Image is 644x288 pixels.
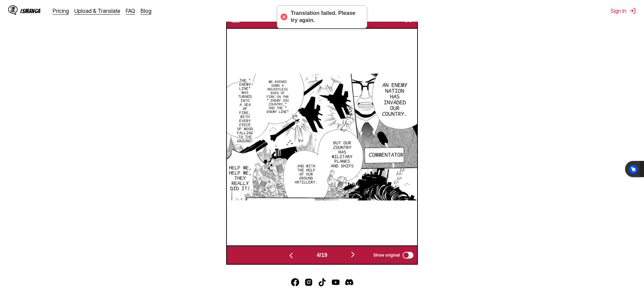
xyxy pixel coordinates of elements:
[74,7,120,14] a: Upload & Translate
[345,278,353,286] a: Discord
[291,278,299,286] a: Facebook
[332,278,340,286] img: IsManga YouTube
[53,7,69,14] a: Pricing
[305,278,313,286] img: IsManga Instagram
[349,250,357,259] img: Next page
[126,7,135,14] a: FAQ
[332,278,340,286] a: Youtube
[305,278,313,286] a: Instagram
[8,5,18,15] img: IsManga Logo
[629,7,636,14] img: Sign out
[8,5,53,16] a: IsManga LogoIsManga
[291,10,360,24] div: Translation failed. Please try again.
[318,278,326,286] a: TikTok
[227,74,417,200] img: Manga Panel
[20,8,41,14] div: IsManga
[611,7,636,14] button: Sign In
[373,253,400,258] span: Show original
[345,278,353,286] img: IsManga Discord
[317,252,327,258] span: 4 / 19
[141,7,151,14] a: Blog
[403,252,413,259] input: Show original
[287,251,295,260] img: Previous page
[318,278,326,286] img: IsManga TikTok
[291,278,299,286] img: IsManga Facebook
